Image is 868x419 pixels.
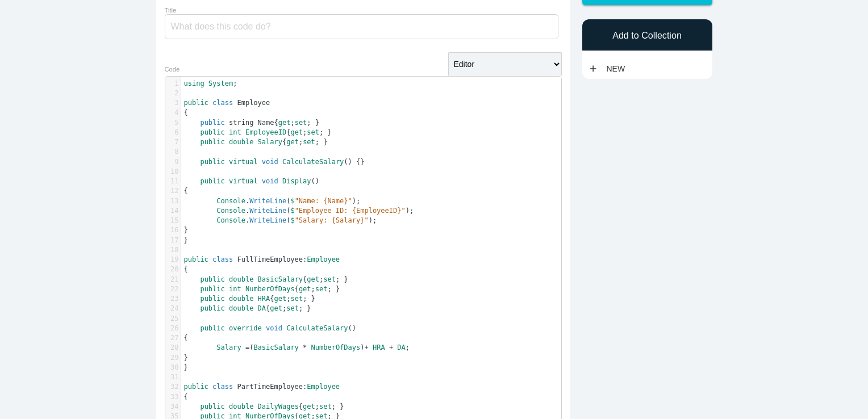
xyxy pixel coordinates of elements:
[216,197,245,205] span: Console
[319,403,332,410] span: set
[184,255,340,263] span: :
[307,255,340,263] span: Employee
[184,255,208,263] span: public
[286,324,348,332] span: CalculateSalary
[200,138,224,146] span: public
[184,334,188,342] span: {
[258,138,282,146] span: Salary
[200,119,224,127] span: public
[212,383,233,391] span: class
[286,138,299,146] span: get
[184,216,377,224] span: . ( );
[165,333,181,343] div: 27
[282,158,344,166] span: CalculateSalary
[165,196,181,206] div: 13
[229,177,258,185] span: virtual
[165,255,181,265] div: 19
[282,177,311,185] span: Display
[258,403,299,410] span: DailyWages
[165,128,181,137] div: 6
[307,128,319,136] span: set
[229,403,253,410] span: double
[165,177,181,186] div: 11
[165,66,180,73] label: Code
[229,324,262,332] span: override
[184,197,361,205] span: . ( );
[184,285,340,293] span: { ; ; }
[165,275,181,284] div: 21
[588,58,598,79] i: add
[212,99,233,107] span: class
[184,128,332,136] span: { ; ; }
[165,294,181,304] div: 23
[258,304,266,312] span: DA
[184,363,188,371] span: }
[184,265,188,273] span: {
[274,295,287,303] span: get
[249,197,286,205] span: WriteLine
[165,392,181,402] div: 33
[323,275,336,283] span: set
[303,138,315,146] span: set
[184,343,410,351] span: ( ) ;
[165,147,181,157] div: 8
[165,79,181,89] div: 1
[397,343,405,351] span: DA
[290,197,294,205] span: $
[212,255,233,263] span: class
[237,383,303,391] span: PartTimeEmployee
[245,285,295,293] span: NumberOfDays
[200,275,224,283] span: public
[270,304,282,312] span: get
[229,285,241,293] span: int
[165,314,181,324] div: 25
[165,137,181,147] div: 7
[389,343,393,351] span: +
[184,177,320,185] span: ()
[165,353,181,363] div: 29
[315,285,328,293] span: set
[295,207,406,215] span: "Employee ID: {EmployeeID}"
[200,304,224,312] span: public
[262,158,278,166] span: void
[290,207,294,215] span: $
[184,79,205,87] span: using
[588,58,631,79] a: addNew
[249,216,286,224] span: WriteLine
[165,363,181,372] div: 30
[245,343,249,351] span: =
[229,158,258,166] span: virtual
[165,186,181,196] div: 12
[216,207,245,215] span: Console
[200,158,224,166] span: public
[184,393,188,401] span: {
[237,99,270,107] span: Employee
[295,216,369,224] span: "Salary: {Salary}"
[229,128,241,136] span: int
[184,119,320,127] span: { ; ; }
[249,207,286,215] span: WriteLine
[165,157,181,167] div: 9
[200,403,224,410] span: public
[373,343,385,351] span: HRA
[290,128,303,136] span: get
[266,324,282,332] span: void
[165,167,181,177] div: 10
[200,285,224,293] span: public
[165,7,177,14] label: Title
[208,79,233,87] span: System
[165,245,181,255] div: 18
[165,98,181,108] div: 3
[303,403,315,410] span: get
[165,343,181,353] div: 28
[307,275,319,283] span: get
[184,99,208,107] span: public
[184,236,188,244] span: }
[184,108,188,116] span: {
[229,119,253,127] span: string
[200,128,224,136] span: public
[258,119,274,127] span: Name
[307,383,340,391] span: Employee
[165,382,181,392] div: 32
[229,138,253,146] span: double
